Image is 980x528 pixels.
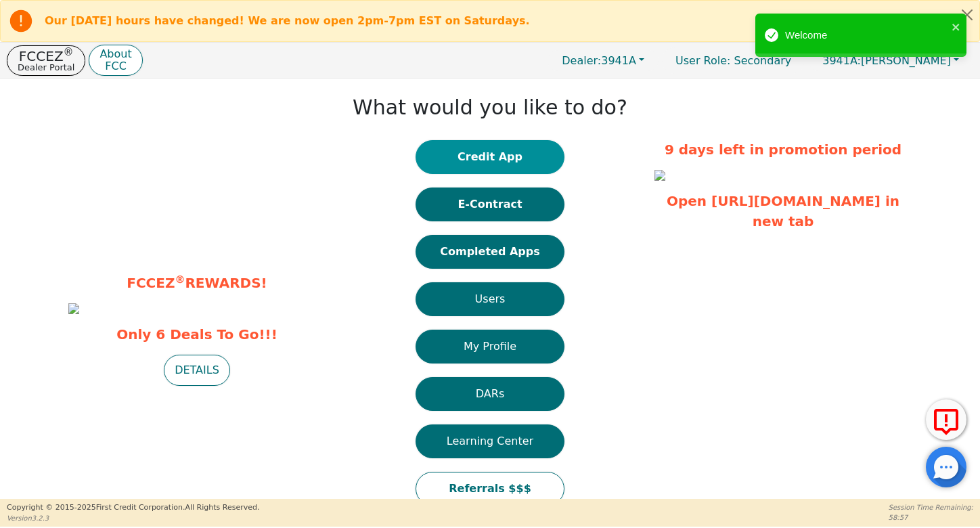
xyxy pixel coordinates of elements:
[416,472,564,506] button: Referrals $$$
[7,45,85,76] button: FCCEZ®Dealer Portal
[822,54,951,67] span: [PERSON_NAME]
[353,95,627,120] h1: What would you like to do?
[18,63,74,72] p: Dealer Portal
[955,1,979,28] button: Close alert
[889,502,973,512] p: Session Time Remaining:
[68,273,326,293] p: FCCEZ REWARDS!
[675,54,730,67] span: User Role :
[416,235,564,269] button: Completed Apps
[416,140,564,174] button: Credit App
[662,47,805,74] a: User Role: Secondary
[416,330,564,364] button: My Profile
[416,377,564,411] button: DARs
[416,282,564,316] button: Users
[185,503,259,512] span: All Rights Reserved.
[662,47,805,74] p: Secondary
[18,49,74,63] p: FCCEZ
[164,355,230,386] button: DETAILS
[7,513,259,523] p: Version 3.2.3
[99,49,131,60] p: About
[68,303,79,314] img: cbcad8ed-c2b4-4fed-b36e-8c34a3c24b1f
[68,324,326,345] span: Only 6 Deals To Go!!!
[562,54,636,67] span: 3941A
[7,502,259,514] p: Copyright © 2015- 2025 First Credit Corporation.
[416,188,564,221] button: E-Contract
[889,512,973,523] p: 58:57
[952,19,961,35] button: close
[785,28,948,43] div: Welcome
[89,45,142,76] button: AboutFCC
[926,399,966,440] button: Report Error to FCC
[64,46,74,58] sup: ®
[654,170,665,181] img: 000ccab7-45bb-4a33-9ade-f798ab64e698
[654,139,912,160] p: 9 days left in promotion period
[562,54,601,67] span: Dealer:
[45,14,530,27] b: Our [DATE] hours have changed! We are now open 2pm-7pm EST on Saturdays.
[548,50,659,71] button: Dealer:3941A
[99,61,131,72] p: FCC
[667,193,899,229] a: Open [URL][DOMAIN_NAME] in new tab
[175,273,185,286] sup: ®
[416,424,564,458] button: Learning Center
[822,54,861,67] span: 3941A:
